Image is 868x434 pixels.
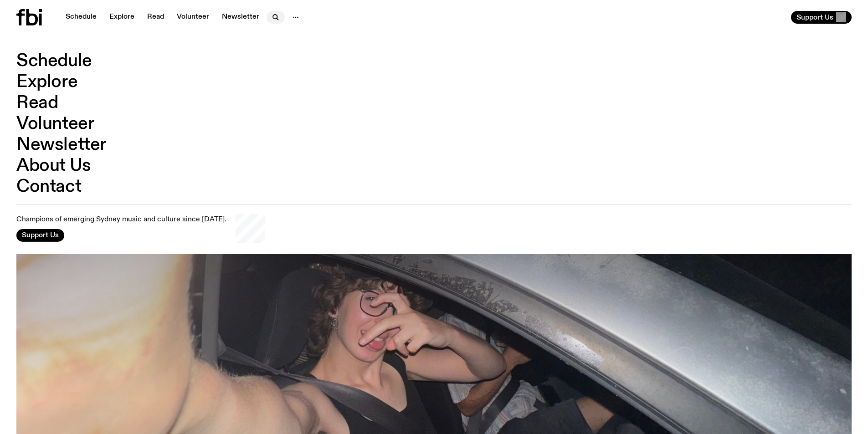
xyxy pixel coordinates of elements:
a: Schedule [16,52,92,70]
button: Support Us [791,11,852,24]
a: Newsletter [16,136,106,153]
a: About Us [16,157,91,174]
a: Schedule [60,11,102,24]
a: Explore [16,73,77,91]
span: Support Us [796,13,833,21]
a: Contact [16,178,81,195]
p: Champions of emerging Sydney music and culture since [DATE]. [16,215,226,224]
a: Volunteer [171,11,215,24]
a: Read [16,94,58,112]
a: Explore [104,11,140,24]
button: Support Us [16,229,64,241]
a: Volunteer [16,115,94,133]
span: Support Us [22,231,59,240]
a: Newsletter [216,11,265,24]
a: Read [142,11,169,24]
